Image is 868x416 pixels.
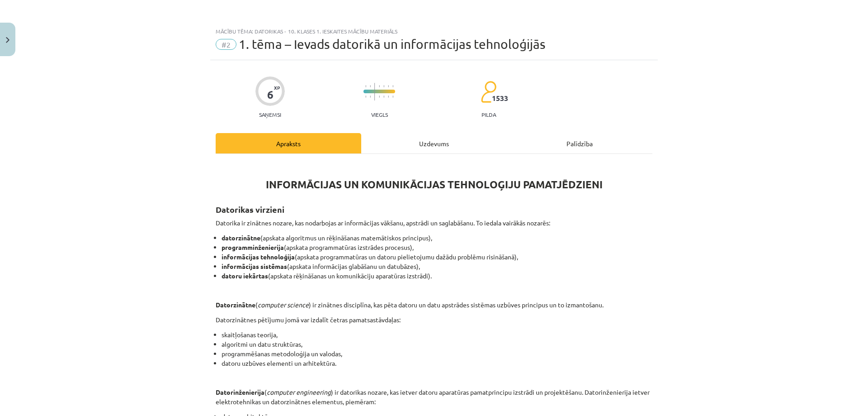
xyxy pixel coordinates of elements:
[266,178,603,191] strong: INFORMĀCIJAS UN KOMUNIKĀCIJAS TEHNOLOĢIJU PAMATJĒDZIENI
[222,330,652,339] li: skaitļošanas teorija,
[222,234,260,242] strong: datorzinātne
[222,252,652,262] li: (apskata programmatūras un datoru pielietojumu dažādu problēmu risināšanā),
[388,96,389,98] img: icon-short-line-57e1e144782c952c97e751825c79c345078a6d821885a25fce030b3d8c18986b.svg
[383,85,384,87] img: icon-short-line-57e1e144782c952c97e751825c79c345078a6d821885a25fce030b3d8c18986b.svg
[365,96,366,98] img: icon-short-line-57e1e144782c952c97e751825c79c345078a6d821885a25fce030b3d8c18986b.svg
[267,388,331,396] em: computer engineering
[392,96,393,98] img: icon-short-line-57e1e144782c952c97e751825c79c345078a6d821885a25fce030b3d8c18986b.svg
[492,94,508,102] span: 1533
[388,85,389,87] img: icon-short-line-57e1e144782c952c97e751825c79c345078a6d821885a25fce030b3d8c18986b.svg
[222,272,268,280] strong: datoru iekārtas
[361,133,507,153] div: Uzdevums
[379,96,380,98] img: icon-short-line-57e1e144782c952c97e751825c79c345078a6d821885a25fce030b3d8c18986b.svg
[267,88,274,101] div: 6
[222,262,652,271] li: (apskata informācijas glabāšanu un datubāzes),
[371,111,388,118] p: Viegls
[258,301,309,309] em: computer science
[374,83,375,100] img: icon-long-line-d9ea69661e0d244f92f715978eff75569469978d946b2353a9bb055b3ed8787d.svg
[222,262,287,270] strong: informācijas sistēmas
[239,37,545,52] span: 1. tēma – Ievads datorikā un informācijas tehnoloģijās
[222,243,284,251] strong: programminženierija
[370,85,371,87] img: icon-short-line-57e1e144782c952c97e751825c79c345078a6d821885a25fce030b3d8c18986b.svg
[481,111,496,118] p: pilda
[216,28,652,34] div: Mācību tēma: Datorikas - 10. klases 1. ieskaites mācību materiāls
[379,85,380,87] img: icon-short-line-57e1e144782c952c97e751825c79c345078a6d821885a25fce030b3d8c18986b.svg
[222,253,295,261] strong: informācijas tehnoloģija
[216,387,652,406] p: ( ) ir datorikas nozare, kas ietver datoru aparatūras pamatprincipu izstrādi un projektēšanu. Dat...
[222,359,652,368] li: datoru uzbūves elementi un arhitektūra.
[222,271,652,281] li: (apskata rēķināšanas un komunikāciju aparatūras izstrādi).
[222,349,652,359] li: programmēšanas metodoloģija un valodas,
[6,37,9,43] img: icon-close-lesson-0947bae3869378f0d4975bcd49f059093ad1ed9edebbc8119c70593378902aed.svg
[222,233,652,243] li: (apskata algoritmus un rēķināšanas matemātiskos principus),
[507,133,652,153] div: Palīdzība
[216,204,284,215] strong: Datorikas virzieni
[216,315,652,325] p: Datorzinātnes pētījumu jomā var izdalīt četras pamatsastāvdaļas:
[216,39,236,50] span: #2
[222,339,652,349] li: algoritmi un datu struktūras,
[370,96,371,98] img: icon-short-line-57e1e144782c952c97e751825c79c345078a6d821885a25fce030b3d8c18986b.svg
[274,85,280,90] span: XP
[216,300,652,310] p: ( ) ir zinātnes disciplīna, kas pēta datoru un datu apstrādes sistēmas uzbūves principus un to iz...
[216,133,361,153] div: Apraksts
[255,111,285,118] p: Saņemsi
[383,96,384,98] img: icon-short-line-57e1e144782c952c97e751825c79c345078a6d821885a25fce030b3d8c18986b.svg
[216,218,652,228] p: Datorika ir zinātnes nozare, kas nodarbojas ar informācijas vākšanu, apstrādi un saglabāšanu. To ...
[365,85,366,87] img: icon-short-line-57e1e144782c952c97e751825c79c345078a6d821885a25fce030b3d8c18986b.svg
[481,81,496,103] img: students-c634bb4e5e11cddfef0936a35e636f08e4e9abd3cc4e673bd6f9a4125e45ecb1.svg
[216,301,255,309] strong: Datorzinātne
[222,243,652,252] li: (apskata programmatūras izstrādes procesus),
[392,85,393,87] img: icon-short-line-57e1e144782c952c97e751825c79c345078a6d821885a25fce030b3d8c18986b.svg
[216,388,264,396] strong: Datorinženierija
